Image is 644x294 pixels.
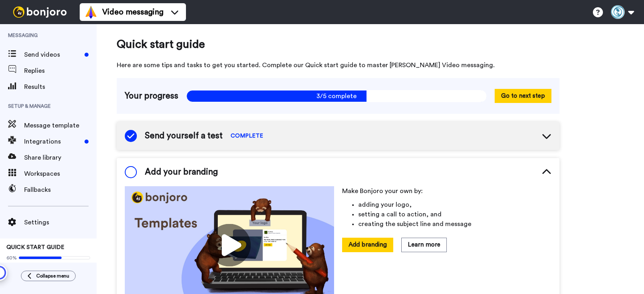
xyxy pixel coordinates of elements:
span: Send videos [24,50,81,60]
img: vm-color.svg [85,6,97,19]
button: Go to next step [495,89,551,103]
span: Share library [24,153,97,162]
span: Fallbacks [24,185,97,195]
span: Your progress [125,90,178,102]
img: bj-logo-header-white.svg [10,6,70,18]
span: Video messaging [102,6,163,18]
span: Workspaces [24,169,97,179]
span: Results [24,82,97,92]
span: 60% [6,255,17,261]
span: Message template [24,121,97,130]
span: Send yourself a test [145,130,223,142]
button: Learn more [401,238,447,252]
li: creating the subject line and message [358,219,551,229]
span: Quick start guide [117,36,559,52]
p: Make Bonjoro your own by: [342,186,551,196]
span: Replies [24,66,97,76]
li: setting a call to action, and [358,210,551,219]
span: COMPLETE [231,132,263,140]
span: Collapse menu [36,273,69,279]
span: Here are some tips and tasks to get you started. Complete our Quick start guide to master [PERSON... [117,60,559,70]
button: Add branding [342,238,393,252]
span: Add your branding [145,166,218,178]
button: Collapse menu [21,271,76,281]
span: Integrations [24,137,81,146]
span: Settings [24,218,97,227]
li: adding your logo, [358,200,551,210]
span: QUICK START GUIDE [6,245,64,250]
span: 3/5 complete [186,90,487,102]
